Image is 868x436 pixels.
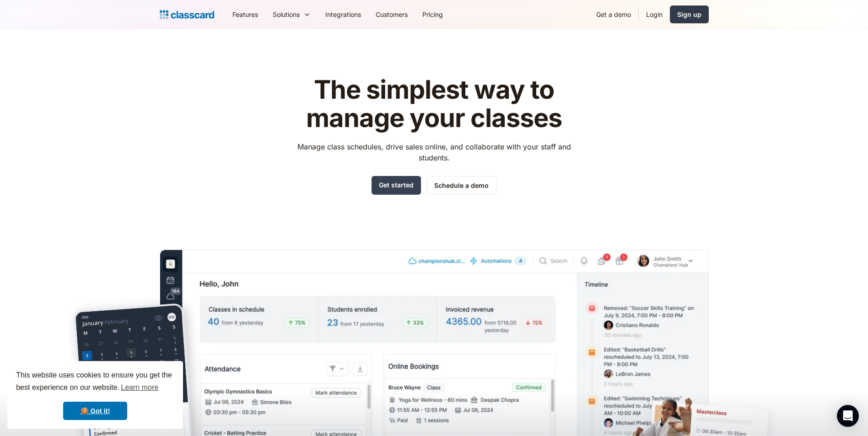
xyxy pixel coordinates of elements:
[677,10,701,19] div: Sign up
[289,76,579,132] h1: The simplest way to manage your classes
[670,5,709,23] a: Sign up
[589,4,638,25] a: Get a demo
[372,176,421,195] a: Get started
[265,4,318,25] div: Solutions
[63,402,127,420] a: dismiss cookie message
[225,4,265,25] a: Features
[7,361,183,429] div: cookieconsent
[289,141,579,163] p: Manage class schedules, drive sales online, and collaborate with your staff and students.
[318,4,368,25] a: Integrations
[16,370,174,394] span: This website uses cookies to ensure you get the best experience on our website.
[426,176,496,195] a: Schedule a demo
[639,4,670,25] a: Login
[415,4,450,25] a: Pricing
[368,4,415,25] a: Customers
[273,10,300,19] div: Solutions
[160,8,214,21] a: home
[837,405,859,427] div: Open Intercom Messenger
[119,381,160,394] a: learn more about cookies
